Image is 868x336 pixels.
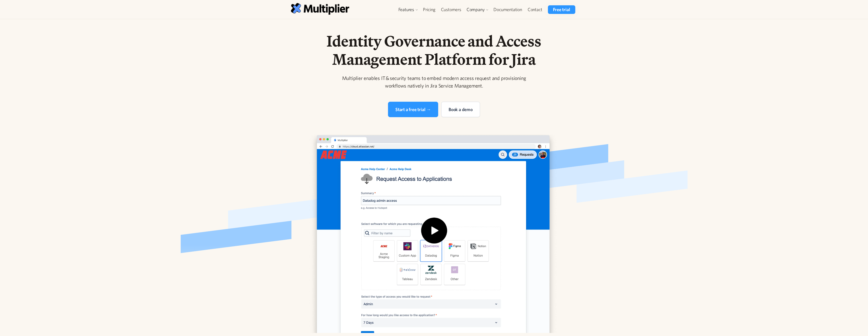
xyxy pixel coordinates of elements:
[337,74,531,90] div: Multiplier enables IT & security teams to embed modern access request and provisioning workflows ...
[395,106,431,113] div: Start a free trial →
[304,32,564,68] h1: Identity Governance and Access Management Platform for Jira
[467,7,485,13] div: Company
[491,5,525,14] a: Documentation
[388,102,438,117] a: Start a free trial →
[464,5,491,14] div: Company
[438,5,464,14] a: Customers
[449,106,473,113] div: Book a demo
[548,5,575,14] a: Free trial
[441,102,480,117] a: Book a demo
[302,135,566,333] a: open lightbox
[398,7,414,13] div: Features
[420,5,438,14] a: Pricing
[396,5,420,14] div: Features
[525,5,545,14] a: Contact
[418,218,450,250] img: Play icon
